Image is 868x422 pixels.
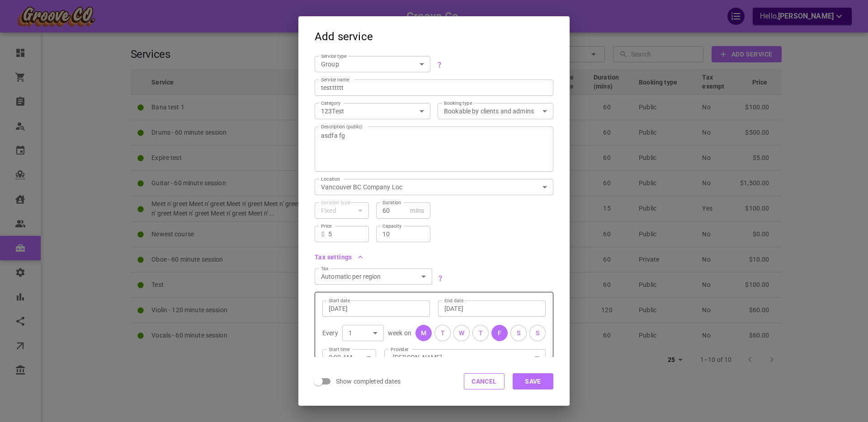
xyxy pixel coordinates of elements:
input: mmm d, yyyy [444,304,539,313]
div: Fixed [321,206,363,215]
p: Every [322,328,338,338]
div: M [421,328,426,338]
label: Price [321,223,332,230]
button: F [491,325,508,341]
svg: One-to-one services have no set dates and are great for simple home repairs, installations, auto-... [436,61,443,68]
button: Tax settings [315,254,363,260]
div: 1 [349,328,377,338]
button: Cancel [464,373,505,389]
button: Open [531,351,543,364]
label: Location [321,176,340,183]
button: Save [513,373,553,389]
label: Booking type [444,100,472,107]
label: Capacity [382,223,401,230]
button: S [529,325,546,341]
div: Group [321,60,424,69]
div: F [498,328,501,338]
button: W [453,325,470,341]
label: Start date [329,297,350,304]
button: S [510,325,527,341]
div: Vancouver BC Company Loc [321,183,547,192]
label: Service name [321,76,349,83]
input: mmm d, yyyy [329,304,424,313]
textarea: asdfa fg [321,122,547,176]
div: T [441,328,445,338]
div: S [517,328,520,338]
label: Provider [391,346,409,353]
svg: In United States and Canada, the tax % is calculated automatically based on the state / province ... [437,275,444,282]
div: W [459,328,464,338]
p: week on [388,328,411,338]
h2: Add service [298,16,570,49]
label: End date [444,297,463,304]
label: Duration type [321,199,350,206]
label: Description (public) [321,123,363,130]
button: T [434,325,451,341]
button: M [415,325,432,341]
label: Tax [321,265,329,272]
button: T [472,325,489,341]
div: Bookable by clients and admins [444,107,547,116]
label: Duration [382,199,401,206]
span: Show completed dates [336,377,401,386]
label: Category [321,100,341,107]
div: T [479,328,483,338]
p: 123Test [321,107,410,116]
label: Start time [329,346,350,353]
div: S [536,328,539,338]
div: Automatic per region [321,272,426,281]
label: Service type [321,53,347,60]
input: Search provider [391,349,539,365]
